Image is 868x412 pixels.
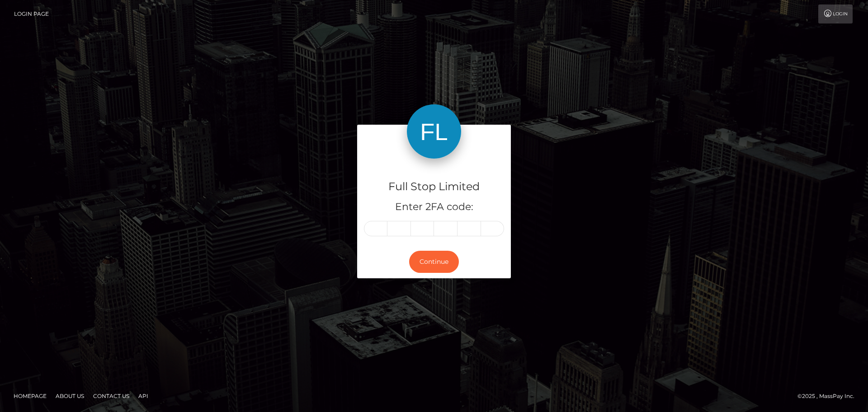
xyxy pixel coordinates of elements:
[364,200,504,214] h5: Enter 2FA code:
[409,251,459,273] button: Continue
[10,389,50,403] a: Homepage
[818,5,853,23] a: Login
[52,389,88,403] a: About Us
[407,104,461,159] img: Full Stop Limited
[797,391,861,401] div: © 2025 , MassPay Inc.
[135,389,152,403] a: API
[90,389,133,403] a: Contact Us
[14,5,49,23] a: Login Page
[364,179,504,195] h4: Full Stop Limited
